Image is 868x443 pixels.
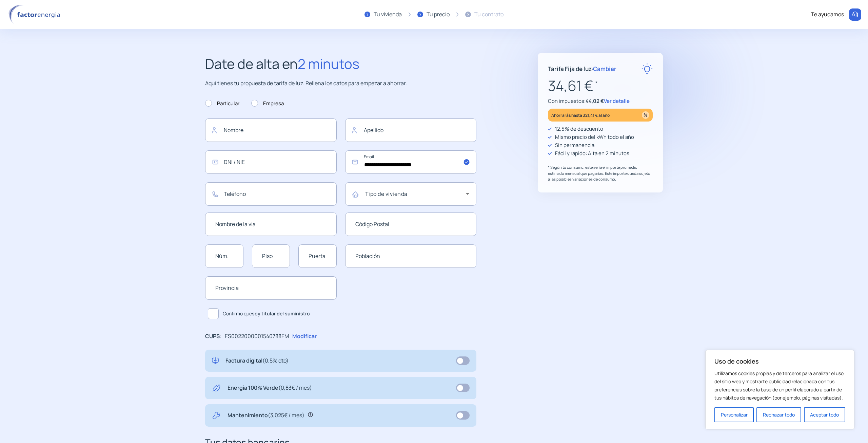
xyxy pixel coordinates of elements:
[555,149,629,158] p: Fácil y rápido: Alta en 2 minutos
[555,133,634,141] p: Mismo precio del kWh todo el año
[811,10,844,19] div: Te ayudamos
[252,310,310,317] b: soy titular del suministro
[298,54,359,73] span: 2 minutos
[586,97,604,105] span: 44,02 €
[212,384,221,392] img: energy-green.svg
[365,190,408,198] mat-label: Tipo de vivienda
[642,111,649,119] img: percentage_icon.svg
[228,411,304,420] p: Mantenimiento
[262,357,289,364] span: (0,5% dto)
[268,411,304,419] span: (3,025€ / mes)
[604,97,630,105] span: Ver detalle
[852,11,859,18] img: llamar
[427,10,450,19] div: Tu precio
[7,5,64,24] img: logo factor
[642,63,653,74] img: rate-E.svg
[705,350,854,429] div: Uso de cookies
[223,310,310,317] span: Confirmo que
[548,164,653,182] p: * Según tu consumo, este sería el importe promedio estimado mensual que pagarías. Este importe qu...
[251,99,284,108] label: Empresa
[228,384,312,392] p: Energía 100% Verde
[555,125,603,133] p: 12,5% de descuento
[551,111,610,119] p: Ahorrarás hasta 321,41 € al año
[714,369,845,402] p: Utilizamos cookies propias y de terceros para analizar el uso del sitio web y mostrarte publicida...
[804,407,845,422] button: Aceptar todo
[474,10,504,19] div: Tu contrato
[593,65,616,73] span: Cambiar
[374,10,402,19] div: Tu vivienda
[205,332,221,341] p: CUPS:
[756,407,801,422] button: Rechazar todo
[278,384,312,391] span: (0,83€ / mes)
[225,332,289,341] p: ES0022000001540788EM
[212,356,219,365] img: digital-invoice.svg
[205,53,476,75] h2: Date de alta en
[548,64,616,73] p: Tarifa Fija de luz ·
[714,357,845,365] p: Uso de cookies
[212,411,221,420] img: tool.svg
[225,356,289,365] p: Factura digital
[714,407,754,422] button: Personalizar
[555,141,594,149] p: Sin permanencia
[205,99,239,108] label: Particular
[548,74,653,97] p: 34,61 €
[292,332,317,341] p: Modificar
[205,79,476,88] p: Aquí tienes tu propuesta de tarifa de luz. Rellena los datos para empezar a ahorrar.
[548,97,653,105] p: Con impuestos:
